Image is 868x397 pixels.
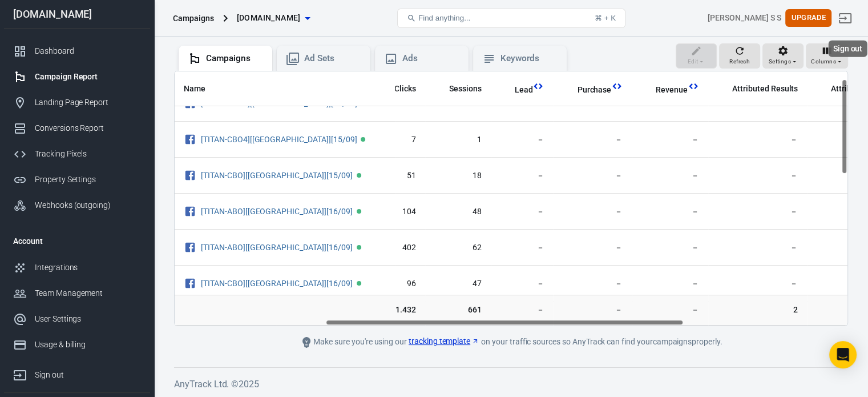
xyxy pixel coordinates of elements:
span: － [717,170,798,182]
span: － [500,206,544,218]
a: Tracking Pixels [4,141,150,167]
span: [TITAN-CBO4][US][15/09] [201,135,358,143]
div: Team Management [35,287,141,299]
div: Campaign Report [35,71,141,83]
span: － [562,304,623,316]
span: Sessions [449,83,482,95]
button: Settings [762,43,804,69]
span: 2 [717,304,798,316]
a: [TITAN-CBO][[GEOGRAPHIC_DATA]][15/09] [201,171,353,180]
h6: AnyTrack Ltd. © 2025 [174,377,848,391]
a: [TITAN-CBO3][[GEOGRAPHIC_DATA]][15/09] [201,99,357,108]
span: － [641,242,699,254]
span: － [562,170,623,182]
svg: This column is calculated from AnyTrack real-time data [611,81,623,92]
span: － [641,304,699,316]
div: Landing Page Report [35,97,141,109]
div: ⌘ + K [595,14,616,22]
span: [TITAN-ABO][US][16/09] [201,243,354,251]
div: User Settings [35,313,141,325]
div: Integrations [35,262,141,274]
div: Make sure you're using our on your traffic sources so AnyTrack can find your campaigns properly. [255,335,768,349]
div: Ad Sets [304,53,361,65]
span: － [641,278,699,290]
span: [TITAN-CBO][US][16/09] [201,279,354,287]
span: － [717,134,798,146]
span: － [562,242,623,254]
a: Conversions Report [4,115,150,141]
span: Active [357,281,361,286]
span: [TITAN-ABO][US][16/09] [201,207,354,215]
span: － [562,278,623,290]
a: Dashboard [4,38,150,64]
a: Sign out [4,358,150,388]
div: Conversions Report [35,122,141,134]
span: － [500,170,544,182]
div: Tracking Pixels [35,148,141,160]
div: Sign out [829,41,867,57]
button: Columns [806,43,848,69]
div: Ads [402,53,459,65]
a: Property Settings [4,167,150,193]
li: Account [4,227,150,255]
span: － [641,134,699,146]
svg: Facebook Ads [184,169,196,182]
div: Property Settings [35,174,141,186]
span: The number of clicks on links within the ad that led to advertiser-specified destinations [377,82,416,95]
svg: Facebook Ads [184,133,196,146]
div: scrollable content [175,71,847,326]
a: [TITAN-ABO][[GEOGRAPHIC_DATA]][16/09] [201,243,353,252]
svg: Facebook Ads [184,204,196,218]
span: － [641,170,699,182]
div: Open Intercom Messenger [829,341,857,368]
span: 62 [434,242,482,254]
span: [TITAN-CBO3][US][15/09] [201,99,358,107]
span: － [500,278,544,290]
span: Refresh [729,57,750,67]
a: tracking template [409,335,479,347]
span: The total conversions attributed according to your ad network (Facebook, Google, etc.) [732,82,798,95]
a: User Settings [4,306,150,332]
div: Sign out [35,369,141,381]
span: Active [361,137,365,142]
a: [TITAN-CBO][[GEOGRAPHIC_DATA]][16/09] [201,279,353,288]
div: Webhooks (outgoing) [35,199,141,211]
svg: This column is calculated from AnyTrack real-time data [688,81,699,92]
span: [TITAN-CBO][US][15/09] [201,171,354,179]
span: 661 [434,304,482,316]
span: Link Clicks [377,83,416,95]
span: － [717,206,798,218]
span: － [641,206,699,218]
span: Total revenue calculated by AnyTrack. [641,83,688,97]
a: [TITAN-ABO][[GEOGRAPHIC_DATA]][16/09] [201,207,353,216]
button: Find anything...⌘ + K [397,9,625,28]
div: Keywords [500,53,558,65]
span: Settings [769,57,791,67]
span: Sessions [434,83,482,95]
span: Revenue [656,85,688,96]
button: Refresh [719,43,760,69]
span: Purchase [577,85,611,96]
div: Usage & billing [35,339,141,351]
span: Name [184,83,220,95]
div: Campaigns [173,13,214,24]
span: The total conversions attributed according to your ad network (Facebook, Google, etc.) [717,82,798,95]
span: Lead [500,85,533,96]
span: － [717,242,798,254]
span: Columns [811,57,836,67]
span: 47 [434,278,482,290]
button: [DOMAIN_NAME] [232,7,314,29]
span: Total revenue calculated by AnyTrack. [656,83,688,97]
span: － [717,278,798,290]
a: Integrations [4,255,150,280]
a: Campaign Report [4,64,150,90]
span: － [500,134,544,146]
a: [TITAN-CBO4][[GEOGRAPHIC_DATA]][15/09] [201,135,357,144]
div: Account id: zqfarmLz [708,12,781,24]
span: Name [184,83,205,95]
div: Dashboard [35,45,141,57]
span: Active [357,173,361,178]
svg: Facebook Ads [184,240,196,254]
span: 1 [434,134,482,146]
span: － [500,304,544,316]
